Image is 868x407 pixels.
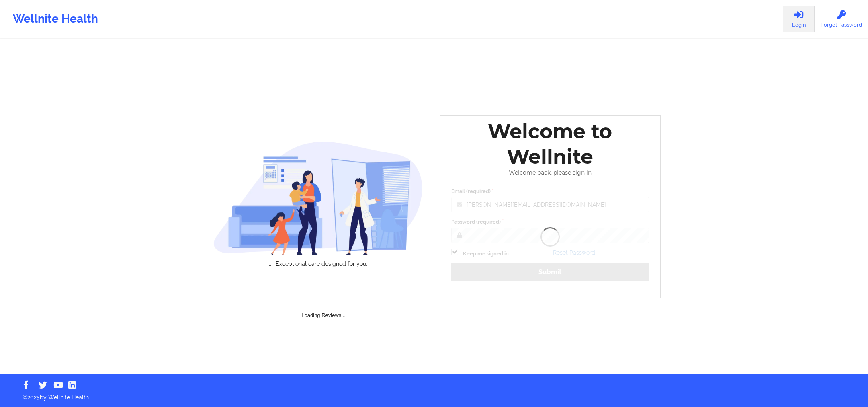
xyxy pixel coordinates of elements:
[446,119,655,169] div: Welcome to Wellnite
[17,388,851,401] p: © 2025 by Wellnite Health
[213,141,423,255] img: wellnite-auth-hero_200.c722682e.png
[220,261,423,267] li: Exceptional care designed for you.
[815,6,868,32] a: Forgot Password
[446,169,655,176] div: Welcome back, please sign in
[213,281,434,319] div: Loading Reviews...
[783,6,815,32] a: Login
